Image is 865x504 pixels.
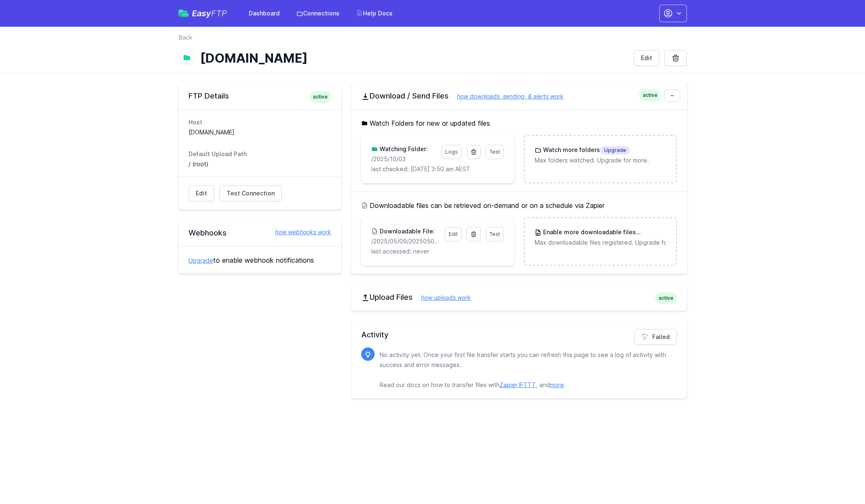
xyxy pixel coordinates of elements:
[351,6,398,21] a: Help Docs
[291,6,344,21] a: Connections
[361,292,677,302] h2: Upload Files
[636,228,666,237] span: Upgrade
[361,329,677,341] h2: Activity
[371,237,440,246] p: /2025/05/09/20250509171559_inbound_0422652309_0756011820.mp3
[449,93,564,100] a: how downloads, sending, & alerts work
[189,150,331,158] dt: Default Upload Path
[441,145,462,159] a: Logs
[179,246,341,274] div: to enable webhook notifications
[378,227,435,236] h3: Downloadable File:
[445,227,462,241] a: Edit
[413,294,471,301] a: how uploads work
[380,350,670,390] p: No activity yet. Once your first file transfer starts you can refresh this page to see a log of a...
[550,381,564,388] a: more
[525,136,676,175] a: Watch more foldersUpgrade Max folders watched. Upgrade for more.
[179,9,227,18] a: EasyFTP
[535,156,666,165] p: Max folders watched. Upgrade for more.
[244,6,285,21] a: Dashboard
[371,155,436,163] p: /2025/10/03
[361,91,677,101] h2: Download / Send Files
[490,149,500,155] span: Test
[189,160,331,168] dd: / (root)
[189,91,331,101] h2: FTP Details
[378,145,428,153] h3: Watching Folder:
[486,145,504,159] a: Test
[535,238,666,247] p: Max downloadable files registered. Upgrade for more.
[189,228,331,238] h2: Webhooks
[189,128,331,137] dd: [DOMAIN_NAME]
[267,228,331,236] a: how webhooks work
[655,292,677,304] span: active
[361,200,677,210] h5: Downloadable files can be retrieved on-demand or on a schedule via Zapier
[519,381,536,388] a: IFTTT
[179,33,192,42] a: Back
[189,257,213,264] a: Upgrade
[211,8,227,18] span: FTP
[200,51,627,66] h1: [DOMAIN_NAME]
[541,146,630,154] h3: Watch more folders
[179,10,189,17] img: easyftp_logo.png
[541,228,666,237] h3: Enable more downloadable files
[179,33,687,47] nav: Breadcrumb
[371,247,504,256] p: last accessed: never
[219,185,282,201] a: Test Connection
[486,227,504,241] a: Test
[361,118,677,128] h5: Watch Folders for new or updated files
[634,329,677,345] a: Failed
[189,118,331,127] dt: Host
[192,9,227,18] span: Easy
[600,146,630,154] span: Upgrade
[500,381,517,388] a: Zapier
[490,231,500,237] span: Test
[371,165,504,173] p: last checked: [DATE] 3:50 am AEST
[309,91,331,103] span: active
[634,50,659,66] a: Edit
[189,185,214,201] a: Edit
[639,89,661,101] span: active
[227,189,275,198] span: Test Connection
[525,218,676,257] a: Enable more downloadable filesUpgrade Max downloadable files registered. Upgrade for more.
